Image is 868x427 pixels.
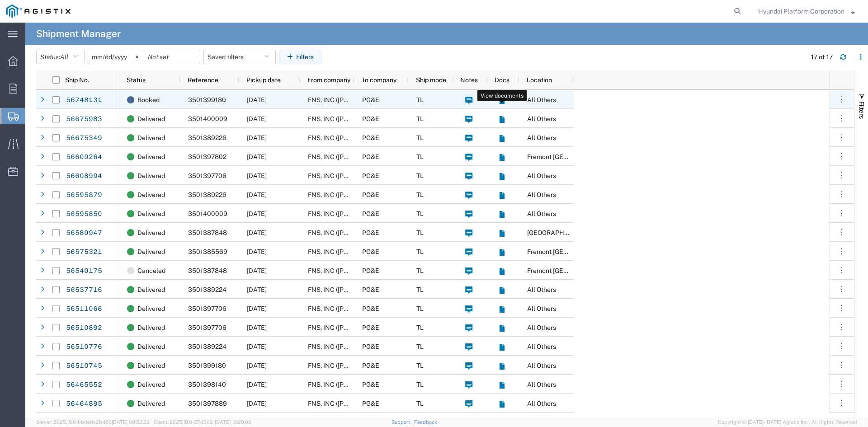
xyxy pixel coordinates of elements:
[137,109,165,128] span: Delivered
[416,381,424,388] span: TL
[88,50,144,64] input: Not set
[416,191,424,198] span: TL
[416,267,424,274] span: TL
[362,229,379,236] span: PG&E
[279,50,322,64] button: Filters
[247,96,267,103] span: 09/10/2025
[362,210,379,217] span: PG&E
[247,115,267,122] span: 09/03/2025
[6,5,71,18] img: logo
[527,76,552,84] span: Location
[154,419,251,425] span: Client: 2025.18.0-27d3021
[137,356,165,375] span: Delivered
[66,245,103,259] a: 56575321
[527,229,592,236] span: Fresno DC
[308,286,467,293] span: FNS, INC (Harmon)(C/O Hyundai Corporation)
[362,134,379,141] span: PG&E
[308,400,467,407] span: FNS, INC (Harmon)(C/O Hyundai Corporation)
[527,305,556,312] span: All Others
[527,96,556,103] span: All Others
[188,305,226,312] span: 3501397706
[362,172,379,179] span: PG&E
[215,419,251,425] span: [DATE] 10:20:09
[247,248,267,255] span: 08/25/2025
[137,242,165,261] span: Delivered
[362,248,379,255] span: PG&E
[188,400,227,407] span: 3501397889
[247,172,267,179] span: 08/28/2025
[527,191,556,198] span: All Others
[137,185,165,204] span: Delivered
[188,96,226,103] span: 3501399180
[247,267,267,274] span: 08/25/2025
[811,52,833,62] div: 17 of 17
[308,248,467,255] span: FNS, INC (Harmon)(C/O Hyundai Corporation)
[362,96,379,103] span: PG&E
[66,150,103,164] a: 56609264
[188,267,227,274] span: 3501387848
[247,134,267,141] span: 09/03/2025
[416,286,424,293] span: TL
[414,419,437,425] a: Feedback
[247,305,267,312] span: 08/21/2025
[66,93,103,108] a: 56748131
[758,6,844,16] span: Hyundai Platform Corporation
[416,76,446,84] span: Ship mode
[188,172,226,179] span: 3501397706
[247,343,267,350] span: 08/20/2025
[188,134,226,141] span: 3501389226
[527,153,618,160] span: Fremont DC
[308,153,391,160] span: FNS, INC (Harmon)
[718,418,857,426] span: Copyright © [DATE]-[DATE] Agistix Inc., All Rights Reserved
[416,153,424,160] span: TL
[188,153,226,160] span: 3501397802
[308,229,467,236] span: FNS, INC (Harmon)(C/O Hyundai Corporation)
[527,362,556,369] span: All Others
[247,210,267,217] span: 08/26/2025
[137,375,165,394] span: Delivered
[308,381,467,388] span: FNS, INC (Harmon)(C/O Hyundai Corporation)
[362,400,379,407] span: PG&E
[188,286,226,293] span: 3501389224
[362,286,379,293] span: PG&E
[66,397,103,411] a: 56464895
[66,359,103,373] a: 56510745
[36,23,121,45] h4: Shipment Manager
[137,299,165,318] span: Delivered
[66,302,103,316] a: 56511066
[416,210,424,217] span: TL
[137,261,165,280] span: Canceled
[308,172,467,179] span: FNS, INC (Harmon)(C/O Hyundai Corporation)
[362,343,379,350] span: PG&E
[416,134,424,141] span: TL
[308,134,467,141] span: FNS, INC (Harmon)(C/O Hyundai Corporation)
[308,343,467,350] span: FNS, INC (Harmon)(C/O Hyundai Corporation)
[66,321,103,335] a: 56510892
[137,394,165,413] span: Delivered
[527,210,556,217] span: All Others
[137,280,165,299] span: Delivered
[527,248,618,255] span: Fremont DC
[362,267,379,274] span: PG&E
[416,343,424,350] span: TL
[527,324,556,331] span: All Others
[188,324,226,331] span: 3501397706
[460,76,478,84] span: Notes
[308,305,467,312] span: FNS, INC (Harmon)(C/O Hyundai Corporation)
[362,115,379,122] span: PG&E
[66,112,103,127] a: 56675983
[137,147,165,166] span: Delivered
[416,324,424,331] span: TL
[416,229,424,236] span: TL
[188,229,227,236] span: 3501387848
[137,318,165,337] span: Delivered
[247,400,267,407] span: 08/18/2025
[137,166,165,185] span: Delivered
[188,76,218,84] span: Reference
[36,419,150,425] span: Server: 2025.18.0-bb0e0c2bd68
[758,6,855,17] button: Hyundai Platform Corporation
[527,172,556,179] span: All Others
[858,101,865,119] span: Filters
[60,53,68,61] span: All
[66,378,103,392] a: 56465552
